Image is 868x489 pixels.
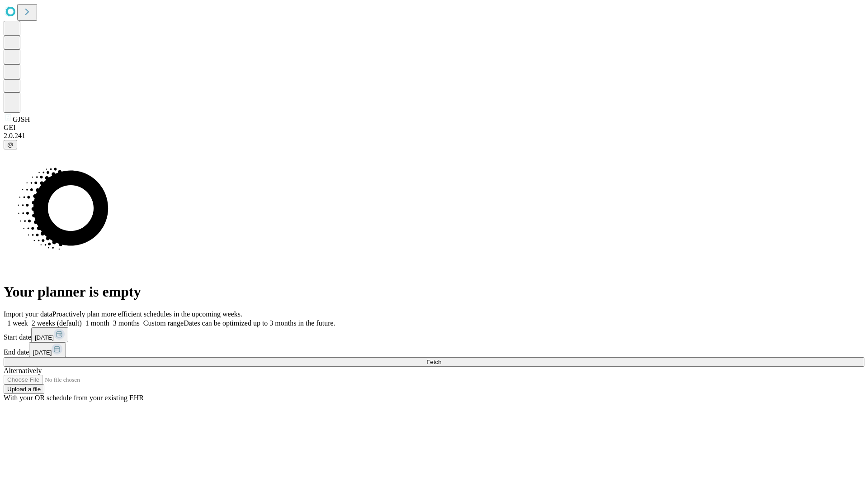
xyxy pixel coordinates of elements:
span: GJSH [13,115,30,123]
span: 1 month [85,319,109,327]
span: With your OR schedule from your existing EHR [4,394,144,402]
button: Upload a file [4,384,44,394]
span: 2 weeks (default) [32,319,82,327]
div: End date [4,342,864,357]
div: Start date [4,327,864,342]
span: 1 week [7,319,28,327]
span: Dates can be optimized up to 3 months in the future. [184,319,335,327]
span: Alternatively [4,367,42,374]
span: 3 months [113,319,140,327]
h1: Your planner is empty [4,283,864,300]
span: Fetch [426,359,441,365]
button: @ [4,140,17,149]
span: Import your data [4,310,52,318]
button: Fetch [4,357,864,367]
span: [DATE] [35,334,54,341]
span: @ [7,141,14,148]
button: [DATE] [31,327,68,342]
div: 2.0.241 [4,132,864,140]
button: [DATE] [29,342,66,357]
span: Custom range [143,319,184,327]
div: GEI [4,124,864,132]
span: Proactively plan more efficient schedules in the upcoming weeks. [52,310,242,318]
span: [DATE] [33,349,52,356]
